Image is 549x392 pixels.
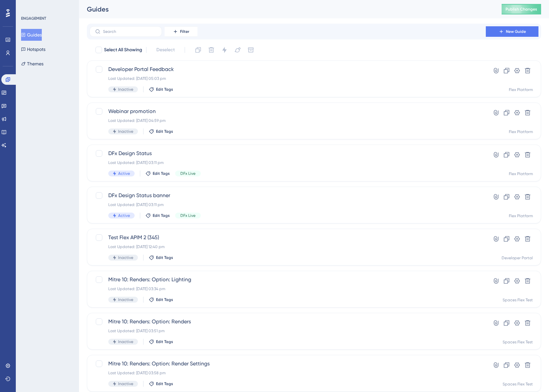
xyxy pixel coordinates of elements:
span: Publish Changes [506,7,537,12]
div: Flex Platform [509,87,533,92]
button: Edit Tags [145,171,170,176]
span: Inactive [118,129,133,134]
div: Flex Platform [509,213,533,219]
span: Webinar promotion [108,107,467,115]
input: Search [103,29,156,34]
span: DFx Design Status banner [108,192,467,199]
button: Edit Tags [149,129,173,134]
span: Edit Tags [156,87,173,92]
div: Last Updated: [DATE] 03:51 pm [108,328,467,334]
span: Edit Tags [156,255,173,260]
button: Guides [21,29,42,41]
span: DFx Live [180,213,196,218]
span: Mitre 10: Renders: Option: Lighting [108,276,467,284]
span: New Guide [506,29,526,34]
span: Developer Portal Feedback [108,65,467,73]
span: Edit Tags [156,297,173,302]
span: Inactive [118,339,133,344]
span: Edit Tags [153,171,170,176]
div: Spaces Flex Test [503,381,533,387]
div: Spaces Flex Test [503,297,533,303]
button: Deselect [150,44,181,56]
button: Edit Tags [149,87,173,92]
div: Last Updated: [DATE] 03:11 pm [108,160,467,165]
button: Edit Tags [149,297,173,302]
div: Flex Platform [509,129,533,134]
span: Edit Tags [156,339,173,344]
div: Flex Platform [509,171,533,176]
span: Inactive [118,255,133,260]
span: Mitre 10: Renders: Option: Renders [108,318,467,326]
button: Themes [21,58,43,70]
button: Hotspots [21,43,45,55]
div: Developer Portal [502,255,533,261]
span: Inactive [118,297,133,302]
span: Edit Tags [153,213,170,218]
div: Guides [87,5,485,14]
span: Inactive [118,87,133,92]
div: Spaces Flex Test [503,339,533,345]
button: Edit Tags [145,213,170,218]
span: Inactive [118,381,133,386]
span: Active [118,213,130,218]
div: Last Updated: [DATE] 04:59 pm [108,118,467,123]
div: Last Updated: [DATE] 03:11 pm [108,202,467,207]
span: Select All Showing [104,46,142,54]
span: Active [118,171,130,176]
button: Filter [165,26,197,37]
span: Edit Tags [156,381,173,386]
button: Publish Changes [502,4,541,14]
span: Test Flex APIM 2 (345) [108,234,467,242]
span: Mitre 10: Renders: Option: Render Settings [108,360,467,368]
div: ENGAGEMENT [21,16,46,21]
div: Last Updated: [DATE] 03:34 pm [108,286,467,291]
button: Edit Tags [149,255,173,260]
div: Last Updated: [DATE] 05:03 pm [108,76,467,81]
span: DFx Live [180,171,196,176]
span: Filter [180,29,189,34]
span: DFx Design Status [108,150,467,157]
div: Last Updated: [DATE] 03:58 pm [108,370,467,376]
button: New Guide [486,26,538,37]
span: Edit Tags [156,129,173,134]
div: Last Updated: [DATE] 12:40 pm [108,244,467,249]
button: Edit Tags [149,381,173,386]
button: Edit Tags [149,339,173,344]
span: Deselect [156,46,175,54]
